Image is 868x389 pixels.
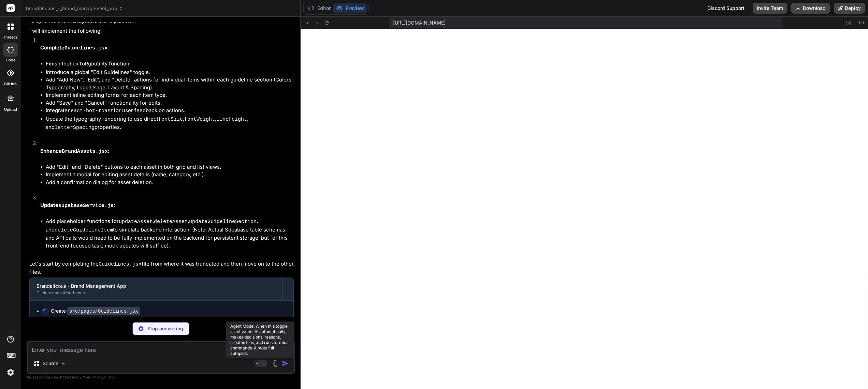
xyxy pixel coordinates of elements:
[51,308,140,315] div: Create
[40,44,107,51] strong: Complete
[26,5,124,12] span: brandalicous_-_brand_management_app
[62,149,108,154] code: BrandAssets.jsx
[64,45,107,51] code: Guidelines.jsx
[753,3,787,14] button: Invite Team
[46,99,294,107] li: Add "Save" and "Cancel" functionality for edits.
[301,29,868,389] iframe: Preview
[184,117,215,122] code: fontWeight
[27,374,295,380] p: Always double-check its answers. Your in Bind
[46,218,294,250] li: Add placeholder functions for , , , and to simulate backend interaction. (Note: Actual Supabase t...
[158,117,183,122] code: fontSize
[703,3,749,14] div: Discord Support
[834,3,865,14] button: Deploy
[40,44,294,53] p: :
[46,179,294,186] li: Add a confirmation dialog for asset deletion.
[189,219,257,225] code: updateGuidelineSection
[46,115,294,132] li: Update the typography rendering to use direct , , , and properties.
[37,290,275,296] div: Click to open Workbench
[99,261,142,267] code: Guidelines.jsx
[29,27,294,35] p: I will implement the following:
[46,91,294,99] li: Implement inline editing forms for each item type.
[5,366,16,378] img: settings
[29,260,294,276] p: Let's start by completing the file from where it was truncated and then move on to the other files.
[393,19,446,26] span: [URL][DOMAIN_NAME]
[6,57,15,63] label: code
[147,325,183,332] p: Stop answering
[46,107,294,115] li: Integrate for user feedback on actions.
[58,203,114,209] code: supabaseService.js
[252,359,269,368] button: Agent Mode. When this toggle is activated, AI automatically makes decisions, reasons, creates fil...
[791,3,830,14] button: Download
[46,69,294,76] li: Introduce a global "Edit Guidelines" toggle.
[40,147,294,156] p: :
[119,219,153,225] code: updateAsset
[67,307,140,315] code: src/pages/Guidelines.jsx
[43,360,58,367] p: Source
[46,76,294,91] li: Add "Add New", "Edit", and "Delete" actions for individual items within each guideline section (C...
[68,108,114,114] code: react-hot-toast
[40,201,294,210] p: :
[55,125,95,131] code: letterSpacing
[91,375,104,379] span: privacy
[40,202,114,208] strong: Update
[70,61,94,67] code: hexToRgb
[46,60,294,69] li: Finish the utility function.
[40,148,108,154] strong: Enhance
[333,3,367,13] button: Preview
[3,34,18,40] label: threads
[216,117,247,122] code: lineHeight
[60,361,66,366] img: Pick Models
[4,81,17,87] label: GitHub
[271,360,279,368] img: attachment
[46,163,294,171] li: Add "Edit" and "Delete" buttons to each asset in both grid and list views.
[55,227,113,233] code: deleteGuidelineItem
[37,283,275,289] div: Brandalicous - Brand Management App
[282,360,289,367] img: icon
[305,3,333,13] button: Editor
[4,107,17,113] label: Upload
[30,278,282,300] button: Brandalicous - Brand Management AppClick to open Workbench
[46,171,294,179] li: Implement a modal for editing asset details (name, category, etc.).
[154,219,188,225] code: deleteAsset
